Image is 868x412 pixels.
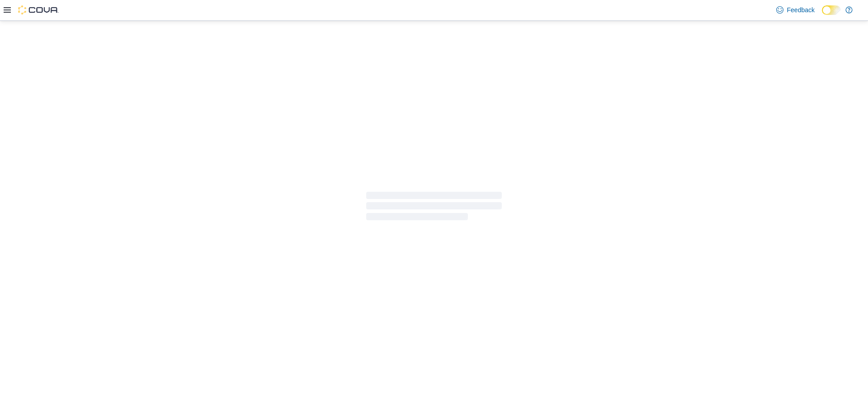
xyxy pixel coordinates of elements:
span: Feedback [787,5,815,14]
span: Dark Mode [822,15,822,15]
img: Cova [18,5,59,14]
span: Loading [366,194,502,223]
input: Dark Mode [822,5,841,15]
a: Feedback [773,1,818,19]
